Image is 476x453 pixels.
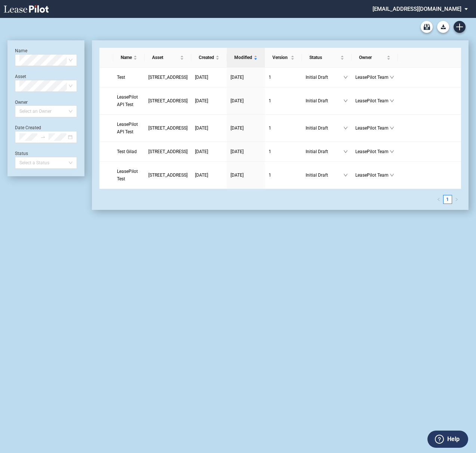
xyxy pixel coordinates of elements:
[355,148,390,155] span: LeasePilot Team
[199,54,214,61] span: Created
[437,21,449,33] a: Download Blank Form
[390,126,394,130] span: down
[148,173,188,178] span: 109 State Street
[231,97,261,105] a: [DATE]
[421,21,433,33] a: Archive
[231,148,261,155] a: [DATE]
[121,54,132,61] span: Name
[15,100,28,105] label: Owner
[447,434,460,444] label: Help
[195,149,208,154] span: [DATE]
[443,195,452,204] a: 1
[227,48,265,68] th: Modified
[117,168,141,183] a: LeasePilot Test
[306,124,343,132] span: Initial Draft
[15,125,41,130] label: Date Created
[272,54,289,61] span: Version
[15,151,28,156] label: Status
[117,121,141,136] a: LeasePilot API Test
[355,124,390,132] span: LeasePilot Team
[269,125,271,131] span: 1
[148,171,188,179] a: [STREET_ADDRESS]
[231,149,244,154] span: [DATE]
[191,48,227,68] th: Created
[269,97,298,105] a: 1
[269,149,271,154] span: 1
[148,97,188,105] a: [STREET_ADDRESS]
[195,74,223,81] a: [DATE]
[231,98,244,103] span: [DATE]
[15,74,26,79] label: Asset
[306,97,343,105] span: Initial Draft
[195,98,208,103] span: [DATE]
[145,48,191,68] th: Asset
[455,198,458,201] span: right
[269,75,271,80] span: 1
[195,173,208,178] span: [DATE]
[437,198,441,201] span: left
[390,173,394,177] span: down
[454,21,466,33] a: Create new document
[117,93,141,108] a: LeasePilot API Test
[390,99,394,103] span: down
[269,171,298,179] a: 1
[195,171,223,179] a: [DATE]
[117,149,137,154] span: Test Gilad
[148,148,188,155] a: [STREET_ADDRESS]
[15,48,27,53] label: Name
[195,148,223,155] a: [DATE]
[306,148,343,155] span: Initial Draft
[148,124,188,132] a: [STREET_ADDRESS]
[234,54,252,61] span: Modified
[309,54,339,61] span: Status
[231,171,261,179] a: [DATE]
[117,169,138,181] span: LeasePilot Test
[269,173,271,178] span: 1
[148,98,188,103] span: 109 State Street
[231,173,244,178] span: [DATE]
[269,124,298,132] a: 1
[40,134,46,140] span: to
[355,171,390,179] span: LeasePilot Team
[269,148,298,155] a: 1
[306,74,343,81] span: Initial Draft
[302,48,352,68] th: Status
[195,125,208,131] span: [DATE]
[390,149,394,154] span: down
[269,74,298,81] a: 1
[117,148,141,155] a: Test Gilad
[117,94,138,107] span: LeasePilot API Test
[452,195,461,204] li: Next Page
[231,125,244,131] span: [DATE]
[117,122,138,134] span: LeasePilot API Test
[148,125,188,131] span: 109 State Street
[148,75,188,80] span: 109 State Street
[343,99,348,103] span: down
[343,126,348,130] span: down
[148,74,188,81] a: [STREET_ADDRESS]
[390,75,394,80] span: down
[195,97,223,105] a: [DATE]
[434,195,443,204] button: left
[265,48,302,68] th: Version
[40,134,46,140] span: swap-right
[306,171,343,179] span: Initial Draft
[117,75,125,80] span: Test
[427,431,468,448] button: Help
[152,54,179,61] span: Asset
[195,75,208,80] span: [DATE]
[355,74,390,81] span: LeasePilot Team
[231,75,244,80] span: [DATE]
[343,173,348,177] span: down
[343,75,348,80] span: down
[352,48,398,68] th: Owner
[434,195,443,204] li: Previous Page
[195,124,223,132] a: [DATE]
[117,74,141,81] a: Test
[359,54,386,61] span: Owner
[355,97,390,105] span: LeasePilot Team
[269,98,271,103] span: 1
[231,74,261,81] a: [DATE]
[148,149,188,154] span: 109 State Street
